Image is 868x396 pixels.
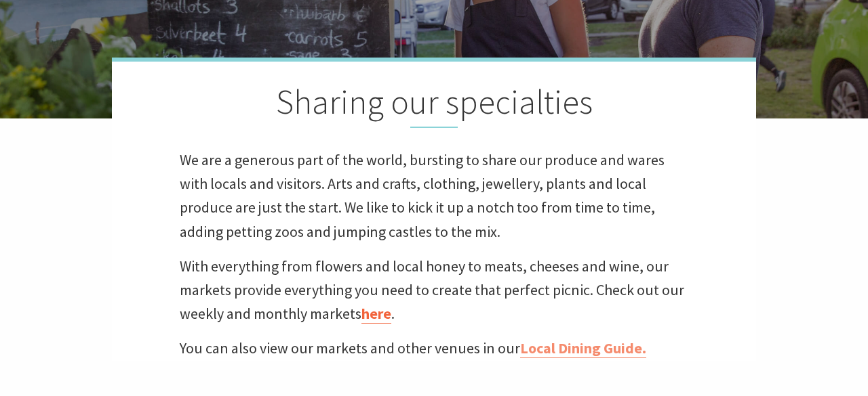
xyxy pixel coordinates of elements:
p: We are a generous part of the world, bursting to share our produce and wares with locals and visi... [180,148,688,244]
p: You can also view our markets and other venues in our [180,336,688,360]
p: With everything from flowers and local honey to meats, cheeses and wine, our markets provide ever... [180,255,688,326]
h2: Sharing our specialties [180,82,688,128]
a: here [361,304,391,324]
a: Local Dining Guide. [520,338,646,358]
